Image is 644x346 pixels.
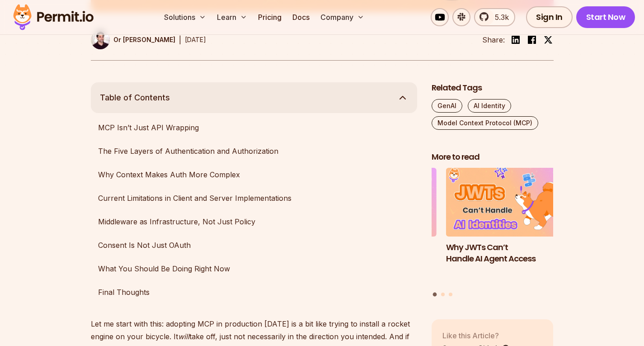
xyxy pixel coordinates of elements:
li: Share: [482,34,505,45]
a: GenAI [432,99,462,113]
button: Table of Contents [91,82,417,113]
img: Or Weis [91,30,110,49]
a: Why Context Makes Auth More Complex [91,166,417,184]
button: Go to slide 3 [449,293,452,296]
a: What You Should Be Doing Right Now [91,260,417,278]
img: Why JWTs Can’t Handle AI Agent Access [446,168,568,237]
p: Or [PERSON_NAME] [113,35,175,44]
h3: Why JWTs Can’t Handle AI Agent Access [446,242,568,265]
a: Docs [289,8,313,26]
a: AI Identity [468,99,511,113]
span: 5.3k [489,12,509,23]
a: Sign In [526,6,573,28]
img: Permit logo [9,2,98,33]
a: The Five Layers of Authentication and Authorization [91,142,417,160]
p: Like this Article? [442,330,510,341]
li: 1 of 3 [446,168,568,287]
time: [DATE] [185,36,206,43]
div: | [179,34,181,45]
img: Delegating AI Permissions to Human Users with Permit.io’s Access Request MCP [315,168,437,237]
button: Go to slide 2 [441,293,445,296]
li: 3 of 3 [315,168,437,287]
img: facebook [526,34,537,45]
a: Current Limitations in Client and Server Implementations [91,189,417,207]
button: Solutions [160,8,210,26]
a: Pricing [254,8,285,26]
h2: Related Tags [432,82,554,94]
img: linkedin [510,34,521,45]
button: Go to slide 1 [433,292,437,296]
a: MCP Isn’t Just API Wrapping [91,118,417,137]
a: Middleware as Infrastructure, Not Just Policy [91,213,417,231]
a: Final Thoughts [91,283,417,301]
span: Table of Contents [100,91,170,104]
button: Learn [213,8,251,26]
a: Model Context Protocol (MCP) [432,116,538,130]
a: Start Now [576,6,635,28]
a: Or [PERSON_NAME] [91,30,175,49]
button: Company [317,8,368,26]
h2: More to read [432,152,554,163]
img: twitter [544,35,553,44]
a: 5.3k [474,8,515,26]
h3: Delegating AI Permissions to Human Users with [DOMAIN_NAME]’s Access Request MCP [315,242,437,287]
em: will [178,332,189,341]
a: Consent Is Not Just OAuth [91,236,417,254]
div: Posts [432,168,554,298]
